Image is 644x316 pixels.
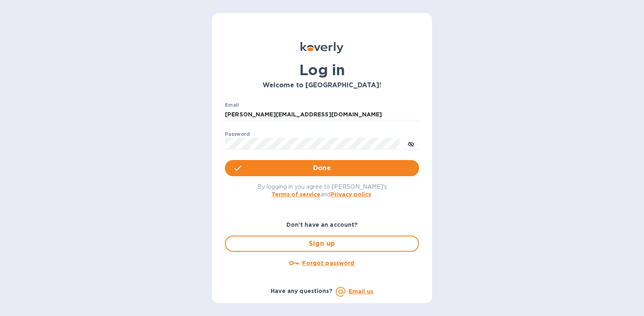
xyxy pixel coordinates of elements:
a: Privacy policy [330,191,371,198]
button: Sign up [225,236,419,252]
h1: Log in [225,61,419,78]
a: Email us [349,288,373,295]
b: Don't have an account? [286,221,358,228]
img: Koverly [301,42,343,53]
button: Done [225,160,419,176]
a: Terms of service [271,191,320,198]
input: Enter email address [225,109,419,121]
label: Email [225,103,239,107]
span: By logging in you agree to [PERSON_NAME]'s and . [257,183,387,198]
h3: Welcome to [GEOGRAPHIC_DATA]! [225,82,419,89]
span: Done [313,163,331,173]
u: Forgot password [302,260,354,266]
b: Have any questions? [271,288,333,294]
label: Password [225,132,250,137]
button: toggle password visibility [403,135,419,152]
span: Sign up [232,239,412,249]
